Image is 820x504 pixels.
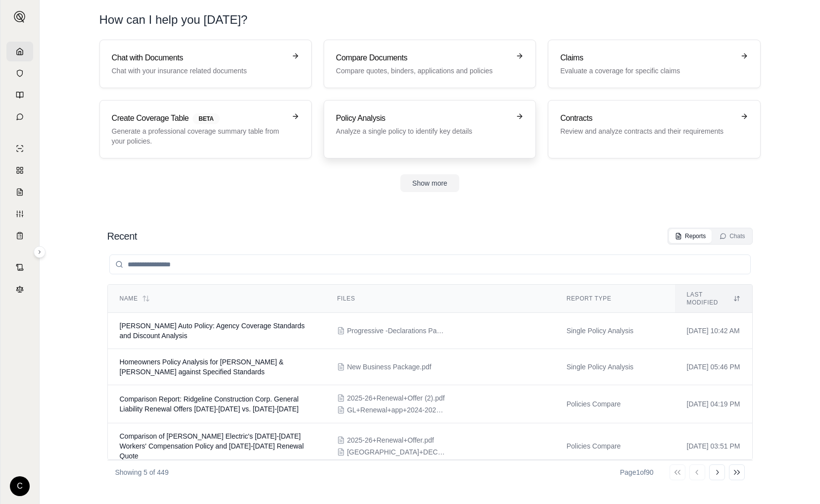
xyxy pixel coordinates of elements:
[347,405,446,415] span: GL+Renewal+app+2024-2025.pdf
[336,126,510,136] p: Analyze a single policy to identify key details
[107,229,137,243] h2: Recent
[560,52,734,64] h3: Claims
[325,285,554,313] th: Files
[120,432,304,460] span: Comparison of Conley Electric's 2024-2025 Workers' Compensation Policy and 2025-2026 Renewal Quote
[675,385,752,423] td: [DATE] 04:19 PM
[115,467,169,477] p: Showing 5 of 449
[120,358,284,376] span: Homeowners Policy Analysis for Joseph Spicuzza & Kacie Ricciotti against Specified Standards
[99,100,312,158] a: Create Coverage TableBETAGenerate a professional coverage summary table from your policies.
[687,291,740,306] div: Last modified
[6,85,33,105] a: Prompt Library
[675,349,752,385] td: [DATE] 05:46 PM
[112,66,286,76] p: Chat with your insurance related documents
[555,313,675,349] td: Single Policy Analysis
[10,7,30,27] button: Expand sidebar
[555,385,675,423] td: Policies Compare
[347,326,446,336] span: Progressive -Declarations Page - Nicholas.pdf
[560,112,734,124] h3: Contracts
[336,52,510,64] h3: Compare Documents
[336,112,510,124] h3: Policy Analysis
[714,229,751,243] button: Chats
[555,423,675,469] td: Policies Compare
[10,476,30,496] div: C
[548,40,760,88] a: ClaimsEvaluate a coverage for specific claims
[675,313,752,349] td: [DATE] 10:42 AM
[120,295,314,302] div: Name
[620,467,654,477] div: Page 1 of 90
[6,160,33,180] a: Policy Comparisons
[6,279,33,299] a: Legal Search Engine
[34,246,46,258] button: Expand sidebar
[669,229,712,243] button: Reports
[6,63,33,83] a: Documents Vault
[555,349,675,385] td: Single Policy Analysis
[347,435,434,445] span: 2025-26+Renewal+Offer.pdf
[120,395,299,413] span: Comparison Report: Ridgeline Construction Corp. General Liability Renewal Offers 2024-2025 vs. 20...
[6,204,33,224] a: Custom Report
[347,362,431,372] span: New Business Package.pdf
[560,66,734,76] p: Evaluate a coverage for specific claims
[14,11,26,23] img: Expand sidebar
[112,126,286,146] p: Generate a professional coverage summary table from your policies.
[336,66,510,76] p: Compare quotes, binders, applications and policies
[347,393,444,403] span: 2025-26+Renewal+Offer (2).pdf
[400,174,459,192] button: Show more
[324,100,536,158] a: Policy AnalysisAnalyze a single policy to identify key details
[548,100,760,158] a: ContractsReview and analyze contracts and their requirements
[193,113,219,124] span: BETA
[555,285,675,313] th: Report Type
[99,40,312,88] a: Chat with DocumentsChat with your insurance related documents
[6,139,33,158] a: Single Policy
[112,52,286,64] h3: Chat with Documents
[6,226,33,246] a: Coverage Table
[6,107,33,127] a: Chat
[324,40,536,88] a: Compare DocumentsCompare quotes, binders, applications and policies
[99,12,761,28] h1: How can I help you [DATE]?
[560,126,734,136] p: Review and analyze contracts and their requirements
[120,322,305,340] span: Robbie Nicholas Auto Policy: Agency Coverage Standards and Discount Analysis
[347,447,446,457] span: HARTFORD+DEC+PAGE++-+2024-2025.pdf
[6,182,33,202] a: Claim Coverage
[675,232,706,240] div: Reports
[720,232,745,240] div: Chats
[6,257,33,277] a: Contract Analysis
[675,423,752,469] td: [DATE] 03:51 PM
[112,112,286,124] h3: Create Coverage Table
[6,42,33,61] a: Home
